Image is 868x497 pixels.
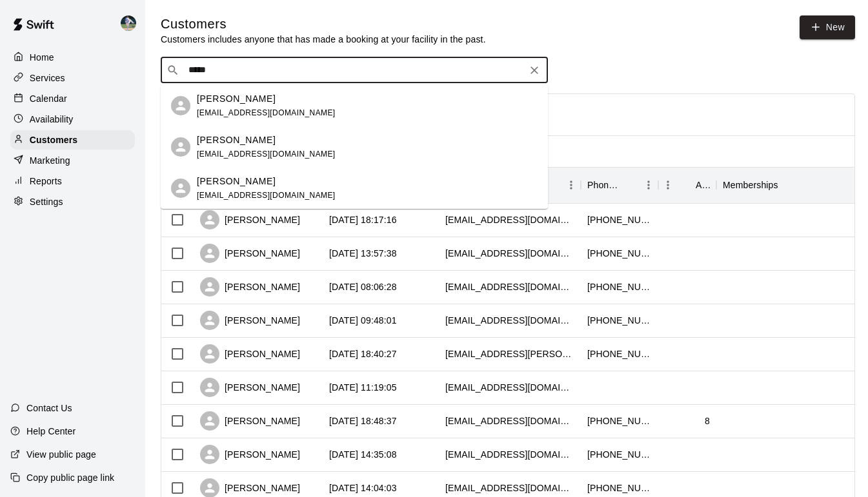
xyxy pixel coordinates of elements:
[445,347,574,360] div: lulu.rhea@gmail.com
[161,33,486,46] p: Customers includes anyone that has made a booking at your facility in the past.
[329,448,397,461] div: 2025-08-13 14:35:08
[171,179,190,198] div: Michael Holland
[200,445,300,464] div: [PERSON_NAME]
[587,347,652,360] div: +18657121122
[121,15,136,31] img: Chad Bell
[10,110,135,129] a: Availability
[329,314,397,327] div: 2025-08-15 09:48:01
[639,175,658,195] button: Menu
[445,414,574,427] div: ttleonard30@gmail.com
[439,167,581,203] div: Email
[30,154,70,167] p: Marketing
[581,167,658,203] div: Phone Number
[587,314,652,327] div: +18653675939
[200,210,300,229] div: [PERSON_NAME]
[445,247,574,260] div: boogaloobritt1990@gmail.com
[26,402,72,414] p: Contact Us
[26,471,114,484] p: Copy public page link
[587,482,652,494] div: +14232733307
[10,192,135,211] a: Settings
[197,150,336,159] span: [EMAIL_ADDRESS][DOMAIN_NAME]
[445,314,574,327] div: galeforcevr@gmail.com
[161,57,548,83] div: Search customers by name or email
[587,213,652,226] div: +18658052899
[658,175,678,195] button: Menu
[621,176,639,194] button: Sort
[171,137,190,157] div: Michael Smith
[10,48,135,67] a: Home
[197,133,276,147] p: [PERSON_NAME]
[329,482,397,494] div: 2025-08-11 14:04:03
[800,15,855,39] a: New
[200,378,300,397] div: [PERSON_NAME]
[200,277,300,297] div: [PERSON_NAME]
[118,10,145,36] div: Chad Bell
[197,191,336,200] span: [EMAIL_ADDRESS][DOMAIN_NAME]
[26,425,76,438] p: Help Center
[587,414,652,427] div: +18652168438
[445,482,574,494] div: brickmanof75@yahoo.com
[525,61,543,79] button: Clear
[329,280,397,293] div: 2025-08-17 08:06:28
[10,171,135,191] a: Reports
[587,448,652,461] div: +18656602970
[30,133,77,146] p: Customers
[200,311,300,330] div: [PERSON_NAME]
[445,213,574,226] div: scollier75@earthlink.net
[445,381,574,394] div: kingcleanersknox@gmail.com
[200,411,300,431] div: [PERSON_NAME]
[197,175,276,188] p: [PERSON_NAME]
[26,448,96,461] p: View public page
[587,247,652,260] div: +14235576539
[30,175,62,188] p: Reports
[705,414,710,427] div: 8
[587,280,652,293] div: +12766083091
[200,244,300,263] div: [PERSON_NAME]
[10,130,135,150] a: Customers
[329,381,397,394] div: 2025-08-14 11:19:05
[10,151,135,170] a: Marketing
[161,15,486,33] h5: Customers
[723,167,778,203] div: Memberships
[561,175,581,195] button: Menu
[171,96,190,115] div: Michael Hayes
[197,92,276,106] p: [PERSON_NAME]
[10,89,135,108] a: Calendar
[329,347,397,360] div: 2025-08-14 18:40:27
[30,113,74,126] p: Availability
[329,247,397,260] div: 2025-08-18 13:57:38
[30,51,54,64] p: Home
[30,92,67,105] p: Calendar
[587,167,621,203] div: Phone Number
[696,167,710,203] div: Age
[329,414,397,427] div: 2025-08-13 18:48:37
[329,213,397,226] div: 2025-08-18 18:17:16
[658,167,716,203] div: Age
[445,448,574,461] div: floridadevildog1985@yahoo.com
[445,280,574,293] div: sway.mixer_5n@icloud.com
[678,176,696,194] button: Sort
[778,176,796,194] button: Sort
[30,195,63,208] p: Settings
[197,108,336,117] span: [EMAIL_ADDRESS][DOMAIN_NAME]
[10,68,135,88] a: Services
[200,344,300,364] div: [PERSON_NAME]
[30,72,65,84] p: Services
